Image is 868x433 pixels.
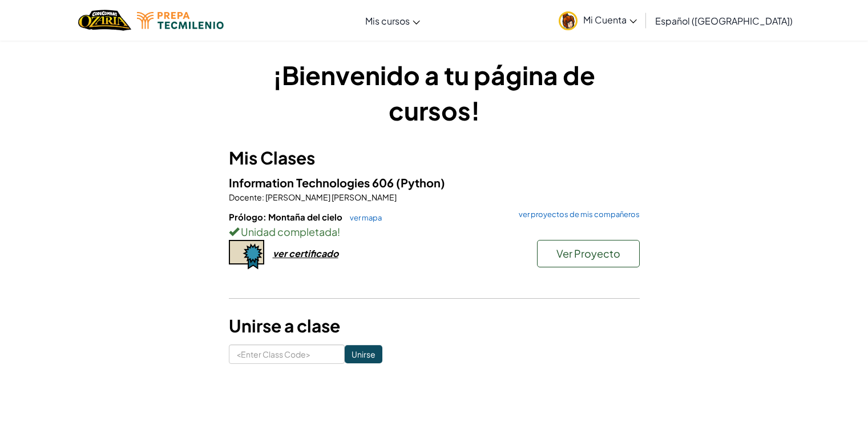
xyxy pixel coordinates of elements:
[78,9,131,32] a: Ozaria by CodeCombat logo
[365,15,410,27] span: Mis cursos
[396,175,445,190] span: (Python)
[229,240,264,270] img: certificate-icon.png
[229,247,338,259] a: ver certificado
[559,11,578,30] img: avatar
[262,192,264,202] span: :
[229,192,262,202] span: Docente
[537,240,640,267] button: Ver Proyecto
[360,5,426,36] a: Mis cursos
[655,15,793,27] span: Español ([GEOGRAPHIC_DATA])
[556,247,620,260] span: Ver Proyecto
[513,211,640,218] a: ver proyectos de mis compañeros
[649,5,798,36] a: Español ([GEOGRAPHIC_DATA])
[229,145,640,171] h3: Mis Clases
[337,225,340,238] span: !
[229,313,640,339] h3: Unirse a clase
[344,213,382,222] a: ver mapa
[239,225,337,238] span: Unidad completada
[229,57,640,128] h1: ¡Bienvenido a tu página de cursos!
[137,12,224,29] img: Tecmilenio logo
[229,211,344,222] span: Prólogo: Montaña del cielo
[345,345,382,363] input: Unirse
[78,9,131,32] img: Home
[273,247,338,259] div: ver certificado
[229,175,396,190] span: Information Technologies 606
[583,14,637,26] span: Mi Cuenta
[229,344,345,364] input: <Enter Class Code>
[264,192,397,202] span: [PERSON_NAME] [PERSON_NAME]
[553,2,643,38] a: Mi Cuenta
